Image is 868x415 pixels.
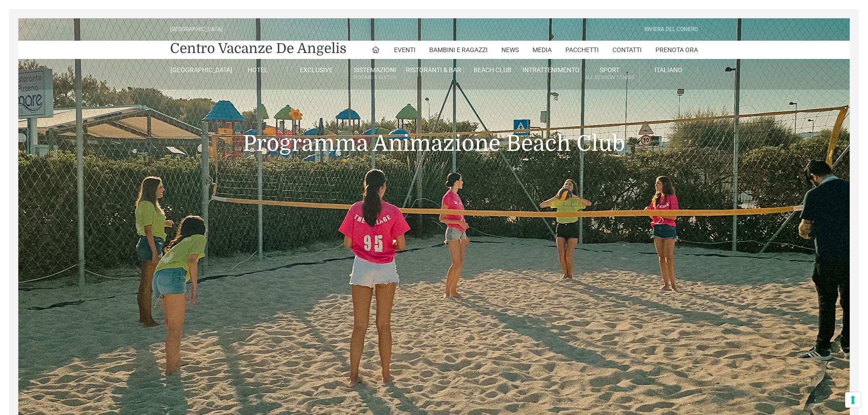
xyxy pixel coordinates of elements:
a: Intrattenimento [522,66,580,74]
h1: Programma Animazione Beach Club [170,90,698,170]
a: SistemazioniRooms & Suites [346,66,405,83]
a: SportAll Season Tennis [580,66,639,83]
a: [GEOGRAPHIC_DATA] [170,66,229,74]
a: Bambini e Ragazzi [429,41,488,59]
a: Prenota Ora [655,41,698,59]
a: Beach Club [463,66,522,74]
a: Hotel [229,66,287,74]
a: Centro Vacanze De Angelis [170,39,346,58]
a: Contatti [612,41,642,59]
a: Ristoranti & Bar [405,66,463,74]
small: All Season Tennis [580,73,639,82]
div: Riviera Del Conero [644,25,698,34]
a: News [501,41,519,59]
a: Exclusive [288,66,346,74]
span: Italiano [655,66,682,74]
a: Italiano [639,66,698,74]
a: Eventi [394,41,415,59]
button: Le tue preferenze relative al consenso per le tecnologie di tracciamento [845,392,861,408]
small: Rooms & Suites [346,73,404,82]
a: Media [533,41,552,59]
div: [GEOGRAPHIC_DATA] [170,25,223,34]
a: Pacchetti [565,41,599,59]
